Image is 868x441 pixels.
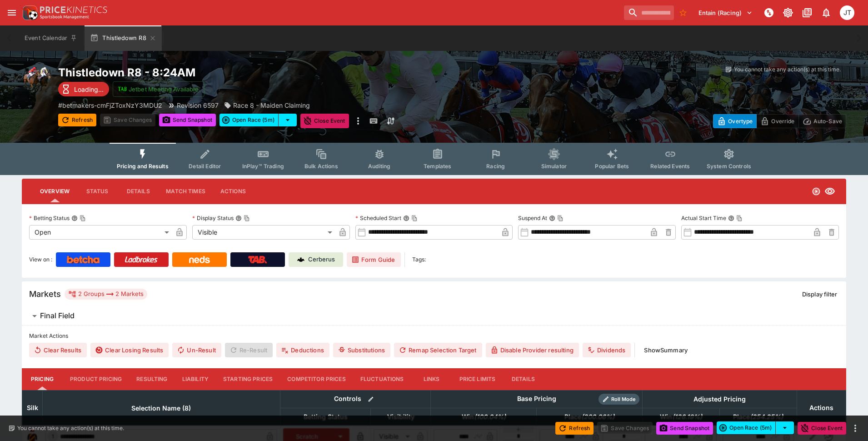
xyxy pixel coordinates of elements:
[411,215,418,221] button: Copy To Clipboard
[850,423,861,434] button: more
[608,396,639,403] span: Roll Mode
[276,343,329,357] button: Deductions
[486,343,579,357] button: Disable Provider resulting
[213,180,254,202] button: Actions
[581,411,614,422] em: ( 200.06 %)
[297,256,304,263] img: Cerberus
[58,114,96,126] button: Refresh
[113,81,205,97] button: Jetbet Meeting Available
[175,368,216,390] button: Liability
[22,368,63,390] button: Pricing
[799,5,815,21] button: Documentation
[192,214,234,222] p: Display Status
[824,186,835,197] svg: Visible
[798,422,846,435] button: Close Event
[761,5,777,21] button: NOT Connected to PK
[121,403,201,414] span: Selection Name (8)
[717,421,776,434] button: Open Race (5m)
[40,15,89,19] img: Sportsbook Management
[233,100,310,110] p: Race 8 - Maiden Claiming
[280,390,431,408] th: Controls
[650,163,690,170] span: Related Events
[840,5,854,20] div: Josh Tanner
[756,114,798,128] button: Override
[225,343,273,357] span: Re-Result
[541,163,567,170] span: Simulator
[656,422,713,435] button: Send Snapshot
[118,85,127,94] img: jetbet-logo.svg
[242,163,284,170] span: InPlay™ Trading
[713,114,757,128] button: Overtype
[365,393,377,405] button: Bulk edit
[583,343,631,357] button: Dividends
[68,289,144,300] div: 2 Groups 2 Markets
[74,85,104,94] p: Loading...
[693,5,758,20] button: Select Tenant
[289,252,343,267] a: Cerberus
[736,215,743,221] button: Copy To Clipboard
[58,100,162,110] p: Copy To Clipboard
[110,143,758,175] div: Event type filters
[812,187,821,196] svg: Open
[125,256,158,263] img: Ladbrokes
[58,65,452,80] h2: Copy To Clipboard
[159,114,216,126] button: Send Snapshot
[189,163,221,170] span: Detail Editor
[219,114,297,126] div: split button
[557,215,564,221] button: Copy To Clipboard
[347,252,401,267] a: Form Guide
[403,215,409,221] button: Scheduled StartCopy To Clipboard
[20,4,38,22] img: PriceKinetics Logo
[503,368,544,390] button: Details
[63,368,129,390] button: Product Pricing
[728,116,753,126] p: Overtype
[29,225,172,240] div: Open
[377,411,424,422] span: Visibility
[353,114,364,128] button: more
[308,255,335,264] p: Cerberus
[717,421,794,434] div: split button
[304,163,338,170] span: Bulk Actions
[424,163,451,170] span: Templates
[280,368,353,390] button: Competitor Prices
[4,5,20,21] button: open drawer
[650,411,712,422] span: Win(126.19%)
[172,343,221,357] button: Un-Result
[412,252,426,267] label: Tags:
[554,411,624,422] span: Place(200.06%)
[77,180,118,202] button: Status
[780,5,796,21] button: Toggle light/dark mode
[353,368,411,390] button: Fluctuations
[29,343,87,357] button: Clear Results
[595,163,629,170] span: Popular Bets
[17,424,124,432] p: You cannot take any action(s) at this time.
[707,163,751,170] span: System Controls
[734,65,841,74] p: You cannot take any action(s) at this time.
[676,5,690,20] button: No Bookmarks
[813,116,842,126] p: Auto-Save
[294,411,358,422] span: Betting Status
[555,422,594,435] button: Refresh
[797,287,843,301] button: Display filter
[728,215,734,221] button: Actual Start TimeCopy To Clipboard
[29,214,70,222] p: Betting Status
[486,163,505,170] span: Racing
[177,100,219,110] p: Revision 6597
[219,114,279,126] button: Open Race (5m)
[333,343,390,357] button: Substitutions
[279,114,297,126] button: select merge strategy
[797,390,846,425] th: Actions
[776,421,794,434] button: select merge strategy
[248,256,267,263] img: TabNZ
[837,3,857,23] button: Josh Tanner
[452,411,516,422] span: Win(100.04%)
[818,5,834,21] button: Notifications
[85,25,161,51] button: Thistledown R8
[713,114,846,128] div: Start From
[514,393,560,405] div: Base Pricing
[723,411,793,422] span: Place(254.25%)
[224,100,310,110] div: Race 8 - Maiden Claiming
[22,307,846,325] button: Final Field
[300,114,349,128] button: Close Event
